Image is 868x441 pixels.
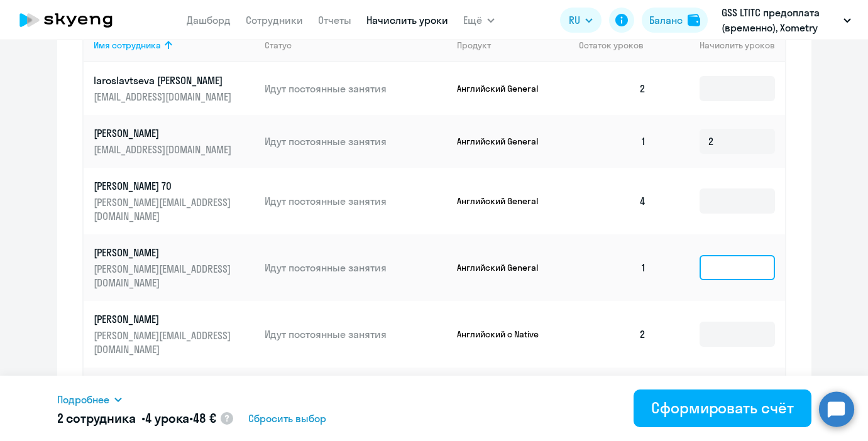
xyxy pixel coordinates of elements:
[94,126,234,140] p: [PERSON_NAME]
[569,367,657,420] td: 4
[656,28,784,62] th: Начислить уроков
[457,136,551,147] p: Английский General
[145,410,189,426] span: 4 урока
[366,14,448,26] a: Начислить уроки
[715,5,857,35] button: GSS LTITC предоплата (временно), Xometry Europe GmbH
[94,40,161,51] div: Имя сотрудника
[246,14,303,26] a: Сотрудники
[94,126,255,156] a: [PERSON_NAME][EMAIL_ADDRESS][DOMAIN_NAME]
[457,329,551,340] p: Английский с Native
[265,327,447,341] p: Идут постоянные занятия
[569,301,657,367] td: 2
[651,398,793,418] div: Сформировать счёт
[560,8,602,33] button: RU
[94,312,234,326] p: [PERSON_NAME]
[688,14,700,26] img: balance
[94,312,255,356] a: [PERSON_NAME][PERSON_NAME][EMAIL_ADDRESS][DOMAIN_NAME]
[265,40,292,51] div: Статус
[94,179,234,193] p: [PERSON_NAME] 70
[94,143,234,156] p: [EMAIL_ADDRESS][DOMAIN_NAME]
[457,83,551,94] p: Английский General
[265,82,447,95] p: Идут постоянные занятия
[187,14,231,26] a: Дашборд
[569,115,657,168] td: 1
[457,40,491,51] div: Продукт
[94,40,255,51] div: Имя сотрудника
[248,411,326,426] span: Сбросить выбор
[457,40,569,51] div: Продукт
[722,5,838,35] p: GSS LTITC предоплата (временно), Xometry Europe GmbH
[94,179,255,223] a: [PERSON_NAME] 70[PERSON_NAME][EMAIL_ADDRESS][DOMAIN_NAME]
[265,40,447,51] div: Статус
[193,410,216,426] span: 48 €
[579,40,644,51] span: Остаток уроков
[94,195,234,223] p: [PERSON_NAME][EMAIL_ADDRESS][DOMAIN_NAME]
[463,13,482,28] span: Ещё
[569,13,580,28] span: RU
[579,40,657,51] div: Остаток уроков
[318,14,351,26] a: Отчеты
[57,410,216,427] h5: 2 сотрудника • •
[457,195,551,207] p: Английский General
[94,90,234,104] p: [EMAIL_ADDRESS][DOMAIN_NAME]
[94,246,255,290] a: [PERSON_NAME][PERSON_NAME][EMAIL_ADDRESS][DOMAIN_NAME]
[569,234,657,301] td: 1
[94,73,255,104] a: Iaroslavtseva [PERSON_NAME][EMAIL_ADDRESS][DOMAIN_NAME]
[569,62,657,115] td: 2
[94,246,234,259] p: [PERSON_NAME]
[94,329,234,356] p: [PERSON_NAME][EMAIL_ADDRESS][DOMAIN_NAME]
[57,392,109,407] span: Подробнее
[569,168,657,234] td: 4
[457,262,551,273] p: Английский General
[265,261,447,275] p: Идут постоянные занятия
[634,389,811,427] button: Сформировать счёт
[642,8,708,33] button: Балансbalance
[265,134,447,148] p: Идут постоянные занятия
[265,194,447,208] p: Идут постоянные занятия
[649,13,683,28] div: Баланс
[463,8,495,33] button: Ещё
[94,262,234,290] p: [PERSON_NAME][EMAIL_ADDRESS][DOMAIN_NAME]
[94,73,234,87] p: Iaroslavtseva [PERSON_NAME]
